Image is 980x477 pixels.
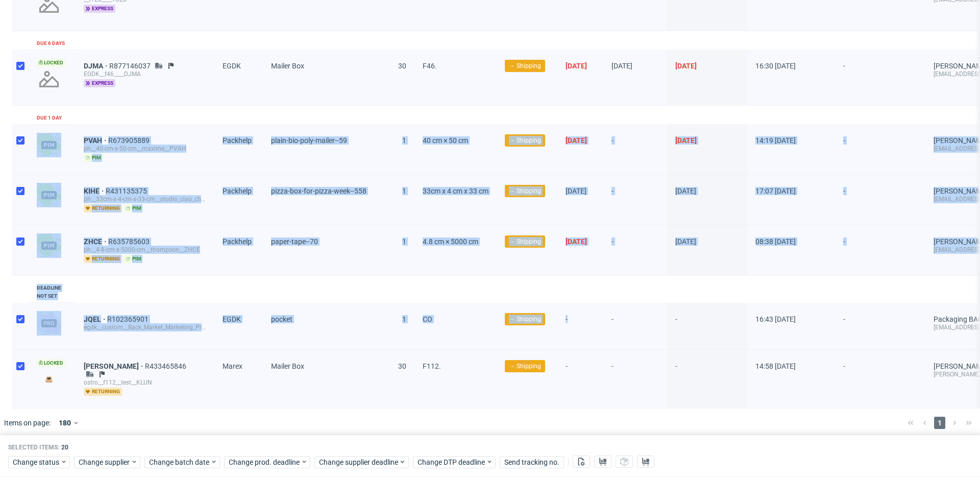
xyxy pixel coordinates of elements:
[675,136,697,145] span: [DATE]
[934,417,945,429] span: 1
[109,62,153,70] a: R877146037
[37,183,61,207] img: wHgJFi1I6lmhQAAAABJRU5ErkJggg==
[84,378,206,387] div: ostro__f112__test__KLUN
[84,145,206,153] div: ph__40-cm-x-50-cm__maxime__PVAH
[84,315,107,323] a: JQEL
[755,62,796,70] span: 16:30 [DATE]
[843,187,917,212] span: -
[843,362,917,396] span: -
[124,204,143,212] span: pim
[611,362,659,396] span: -
[611,62,632,70] span: [DATE]
[55,416,73,430] div: 180
[423,237,478,246] span: 4.8 cm × 5000 cm
[37,233,61,258] img: wHgJFi1I6lmhQAAAABJRU5ErkJggg==
[611,187,659,212] span: -
[755,315,796,323] span: 16:43 [DATE]
[84,362,145,370] a: [PERSON_NAME]
[402,237,406,246] span: 1
[37,67,61,91] img: no_design.png
[675,315,739,338] span: -
[423,362,441,370] span: F112.
[223,237,252,246] span: Packhelp
[84,136,108,145] a: PVAH
[611,237,659,263] span: -
[84,255,122,263] span: returning
[509,315,541,324] span: → Shipping
[37,359,65,367] span: Locked
[271,315,292,323] span: pocket
[566,362,595,396] span: -
[84,187,106,195] a: KIHE
[566,187,586,195] span: [DATE]
[223,362,242,370] span: Marex
[423,187,488,195] span: 33cm x 4 cm x 33 cm
[271,362,304,370] span: Mailer Box
[37,284,67,300] div: Deadline not set
[843,237,917,263] span: -
[84,79,115,87] span: express
[271,237,318,246] span: paper-tape--70
[423,62,437,70] span: F46.
[398,362,406,370] span: 30
[509,136,541,145] span: → Shipping
[84,195,206,203] div: ph__33cm-x-4-cm-x-33-cm__studio_ciao_chiara_tempel__KIHE
[84,237,108,246] span: ZHCE
[223,315,241,323] span: EGDK
[84,323,206,331] div: egdk__custom__Back_Market_Marketing_Project_Q1__JQEL
[106,187,149,195] span: R431135375
[8,444,59,452] span: Selected items:
[675,187,696,195] span: [DATE]
[509,186,541,196] span: → Shipping
[61,444,68,451] span: 20
[223,136,252,145] span: Packhelp
[418,457,486,467] span: Change DTP deadline
[755,237,796,246] span: 08:38 [DATE]
[566,136,587,145] span: [DATE]
[84,204,122,212] span: returning
[84,70,206,78] div: EGDK__f46____DJMA
[504,459,559,466] span: Send tracking no.
[37,114,62,122] div: Due 1 day
[423,136,468,145] span: 40 cm × 50 cm
[145,362,188,370] a: R433465846
[843,62,917,93] span: -
[402,187,406,195] span: 1
[402,315,406,323] span: 1
[84,62,109,70] a: DJMA
[84,246,206,254] div: ph__4-8-cm-x-5000-cm__thompson__ZHCE
[675,362,739,396] span: -
[84,154,103,162] span: pim
[398,62,406,70] span: 30
[319,457,399,467] span: Change supplier deadline
[509,237,541,246] span: → Shipping
[223,187,252,195] span: Packhelp
[37,372,61,386] img: version_two_editor_design
[37,39,65,47] div: Due 6 days
[566,315,595,338] span: -
[108,237,152,246] a: R635785603
[509,362,541,371] span: → Shipping
[611,136,659,162] span: -
[37,59,65,67] span: Locked
[79,457,131,467] span: Change supplier
[843,136,917,162] span: -
[755,187,796,195] span: 17:07 [DATE]
[4,418,51,428] span: Items on page:
[755,136,796,145] span: 14:19 [DATE]
[84,388,122,396] span: returning
[843,315,917,338] span: -
[271,187,366,195] span: pizza-box-for-pizza-week--558
[500,456,564,468] button: Send tracking no.
[108,136,152,145] a: R673905889
[107,315,151,323] a: R102365901
[566,62,587,70] span: [DATE]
